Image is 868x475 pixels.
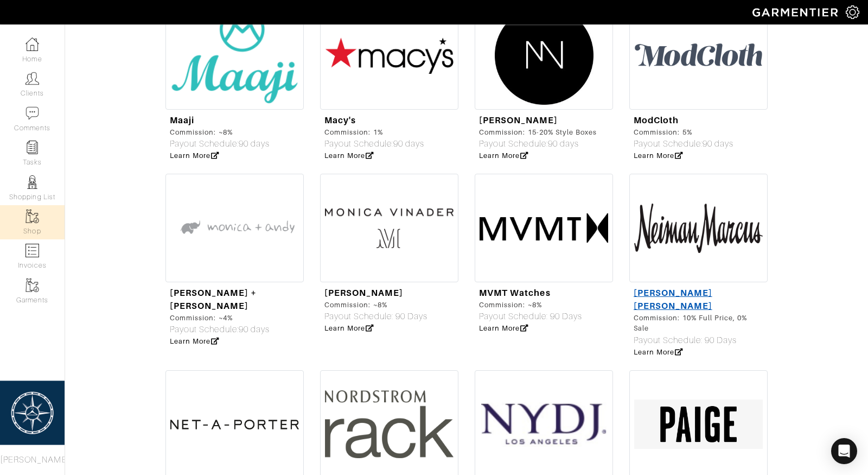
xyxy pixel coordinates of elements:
img: garments-icon-b7da505a4dc4fd61783c78ac3ca0ef83fa9d6f193b1c9dc38574b1d14d53ca28.png [25,210,39,223]
img: gear-icon-white-bd11855cb880d31180b6d7d6211b90ccbf57a29d726f0c71d8c61bd08dd39cc2.png [846,5,859,19]
div: Payout Schedule: 90 Days [324,310,427,323]
img: NM%20logo.png [629,174,768,282]
a: Learn More [479,151,528,160]
img: reminder-icon-8004d30b9f0a5d33ae49ab947aed9ed385cf756f9e5892f1edd6e32f2345188e.png [25,141,39,154]
img: maaji-logo.png [165,1,304,110]
div: Payout Schedule: [170,323,299,336]
div: Commission: ~8% [324,300,427,310]
img: Screen%20Shot%202021-06-21%20at%203.55.23%20PM.png [165,174,304,282]
div: Commission: ~4% [170,313,299,323]
div: Payout Schedule: [479,137,597,150]
img: dashboard-icon-dbcd8f5a0b271acd01030246c82b418ddd0df26cd7fceb0bd07c9910d44c42f6.png [25,37,39,51]
a: [PERSON_NAME] [479,115,558,125]
a: Learn More [324,324,374,332]
span: 90 days [393,139,424,149]
span: 90 days [239,325,270,334]
a: Learn More [170,151,219,160]
a: [PERSON_NAME] + [PERSON_NAME] [170,288,257,311]
a: Learn More [170,337,219,345]
img: stylists-icon-eb353228a002819b7ec25b43dbf5f0378dd9e0616d9560372ff212230b889e62.png [25,175,39,189]
img: orders-icon-0abe47150d42831381b5fb84f609e132dff9fe21cb692f30cb5eec754e2cba89.png [25,244,39,257]
div: Commission: 15-20% Style Boxes [479,127,597,137]
div: Commission: 5% [634,127,733,137]
img: comment-icon-a0a6a9ef722e966f86d9cbdc48e553b5cf19dbc54f86b18d962a5391bc8f6eb6.png [25,106,39,120]
div: Payout Schedule: [634,137,733,150]
span: 90 days [548,139,579,149]
a: ModCloth [634,115,679,125]
a: Maaji [170,115,194,125]
img: 1280px-ModCloth_logo.svg.png [629,1,768,110]
a: Learn More [479,324,528,332]
div: Commission: ~8% [170,127,270,137]
div: Payout Schedule: [170,137,270,150]
div: Open Intercom Messenger [831,438,857,464]
div: Commission: ~8% [479,300,582,310]
img: 19b0adb535fede5299f84f22e07ed621.jpg [475,1,613,110]
a: Macy's [324,115,356,125]
div: Commission: 10% Full Price, 0% Sale [634,313,763,333]
div: Commission: 1% [324,127,424,137]
a: [PERSON_NAME] [PERSON_NAME] [634,288,712,311]
img: mvmt%20logo.png [475,174,613,282]
img: kPTwCmCKYJUwGbDbRZr9MX.png [320,1,458,110]
a: MVMT Watches [479,288,551,298]
img: monica%20vinader%20logo.png [320,174,458,282]
a: [PERSON_NAME] [324,288,403,298]
img: garmentier-logo-header-white-b43fb05a5012e4ada735d5af1a66efaba907eab6374d6393d1fbf88cb4ef424d.png [747,3,846,22]
div: Payout Schedule: 90 Days [479,310,582,323]
span: 90 days [703,139,733,149]
a: Learn More [634,151,683,160]
img: garments-icon-b7da505a4dc4fd61783c78ac3ca0ef83fa9d6f193b1c9dc38574b1d14d53ca28.png [25,278,39,292]
a: Learn More [324,151,374,160]
div: Payout Schedule: [324,137,424,150]
img: clients-icon-6bae9207a08558b7cb47a8932f037763ab4055f8c8b6bfacd5dc20c3e0201464.png [25,72,39,85]
a: Learn More [634,348,683,356]
span: 90 days [239,139,270,149]
div: Payout Schedule: 90 Days [634,334,763,347]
